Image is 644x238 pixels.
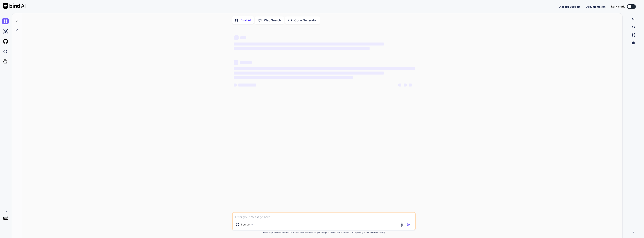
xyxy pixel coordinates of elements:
span: ‌ [234,67,415,70]
span: ‌ [409,84,412,87]
button: Documentation [586,5,606,9]
img: Bind AI [3,3,25,9]
p: Web Search [264,18,281,22]
span: ‌ [234,76,353,79]
span: ‌ [234,72,384,75]
span: Documentation [586,5,606,8]
span: ‌ [398,84,401,87]
span: ‌ [234,60,238,65]
span: ‌ [234,43,384,46]
img: Pick Models [251,223,254,226]
img: chat [2,18,9,24]
p: Code Generator [294,18,317,22]
span: ‌ [234,35,239,40]
span: ‌ [404,84,407,87]
span: ‌ [238,84,256,87]
img: attachment [400,222,404,227]
button: Discord Support [559,5,580,9]
p: Source [241,223,250,226]
span: ‌ [240,36,246,39]
span: ‌ [234,47,370,50]
span: Discord Support [559,5,580,8]
p: Bind can provide inaccurate information, including about people. Always double-check its answers.... [232,231,416,234]
p: Bind AI [241,18,251,22]
img: ai-studio [2,28,9,34]
img: darkCloudIdeIcon [2,48,9,55]
span: Dark mode [611,5,625,8]
img: icon [407,223,411,227]
img: githubLight [2,38,9,45]
span: ‌ [240,61,252,64]
span: ‌ [234,84,237,87]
